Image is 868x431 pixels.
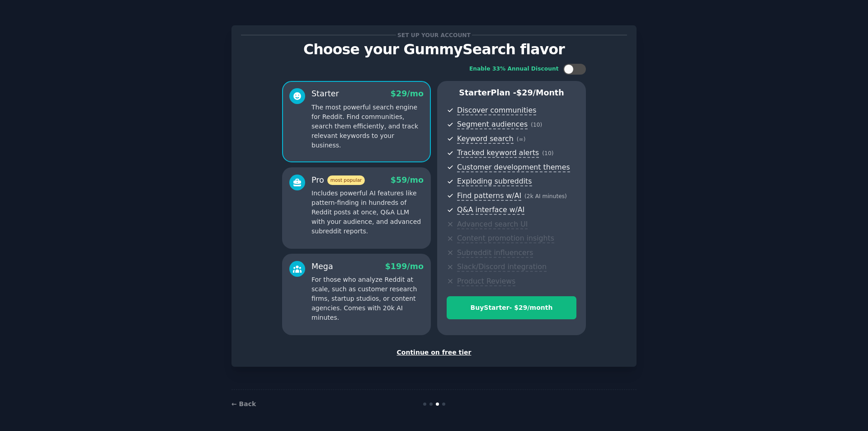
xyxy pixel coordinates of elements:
[457,148,539,158] span: Tracked keyword alerts
[231,400,256,407] a: ← Back
[457,262,547,272] span: Slack/Discord integration
[311,275,424,322] p: For those who analyze Reddit at scale, such as customer research firms, startup studios, or conte...
[447,87,576,99] p: Starter Plan -
[241,348,627,357] div: Continue on free tier
[311,88,339,99] div: Starter
[311,261,333,272] div: Mega
[542,150,553,156] span: ( 10 )
[447,296,576,319] button: BuyStarter- $29/month
[457,234,554,243] span: Content promotion insights
[457,106,536,115] span: Discover communities
[457,205,524,215] span: Q&A interface w/AI
[447,303,576,313] div: Buy Starter - $ 29 /month
[517,136,526,142] span: ( ∞ )
[469,65,559,73] div: Enable 33% Annual Discount
[457,248,533,258] span: Subreddit influencers
[391,175,424,185] span: $ 59 /mo
[327,175,365,185] span: most popular
[457,134,514,144] span: Keyword search
[241,42,627,57] p: Choose your GummySearch flavor
[457,277,515,286] span: Product Reviews
[396,30,472,40] span: Set up your account
[311,189,424,236] p: Includes powerful AI features like pattern-finding in hundreds of Reddit posts at once, Q&A LLM w...
[391,89,424,98] span: $ 29 /mo
[531,122,542,128] span: ( 10 )
[457,177,532,186] span: Exploding subreddits
[457,120,528,129] span: Segment audiences
[457,163,570,172] span: Customer development themes
[311,103,424,150] p: The most powerful search engine for Reddit. Find communities, search them efficiently, and track ...
[524,193,567,199] span: ( 2k AI minutes )
[311,175,365,186] div: Pro
[457,191,521,201] span: Find patterns w/AI
[457,220,528,229] span: Advanced search UI
[516,88,564,97] span: $ 29 /month
[385,262,424,271] span: $ 199 /mo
